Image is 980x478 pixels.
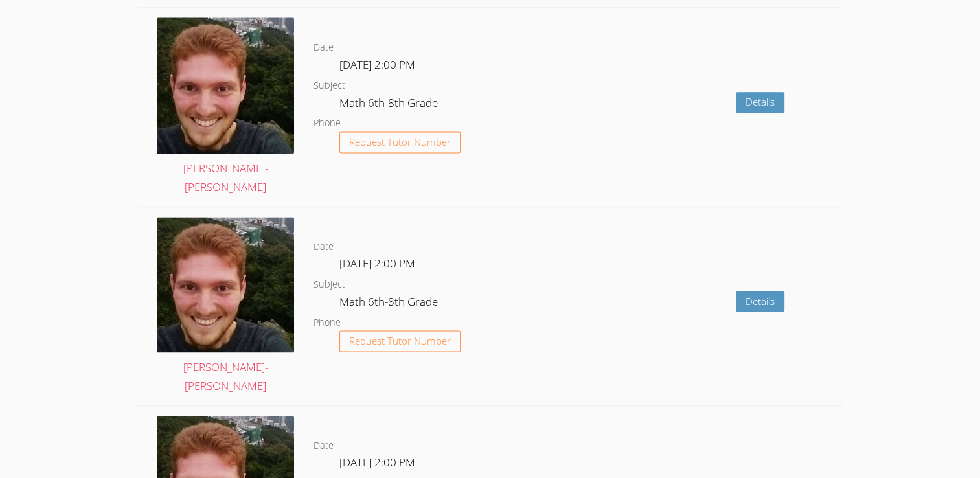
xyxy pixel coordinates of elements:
dt: Date [313,438,334,454]
dd: Math 6th-8th Grade [339,293,440,315]
dt: Subject [313,78,345,94]
span: Request Tutor Number [349,137,451,147]
span: [DATE] 2:00 PM [339,256,415,271]
dd: Math 6th-8th Grade [339,94,440,116]
img: avatar.png [157,217,294,353]
span: [DATE] 2:00 PM [339,57,415,72]
dt: Phone [313,115,341,131]
img: avatar.png [157,17,294,154]
a: Details [736,92,784,113]
button: Request Tutor Number [339,131,461,153]
span: Request Tutor Number [349,336,451,346]
a: Details [736,291,784,312]
dt: Date [313,239,334,255]
a: [PERSON_NAME]-[PERSON_NAME] [157,217,294,396]
dt: Phone [313,315,341,331]
dt: Date [313,40,334,56]
a: [PERSON_NAME]-[PERSON_NAME] [157,17,294,196]
dt: Subject [313,277,345,293]
span: [DATE] 2:00 PM [339,455,415,470]
button: Request Tutor Number [339,330,461,352]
